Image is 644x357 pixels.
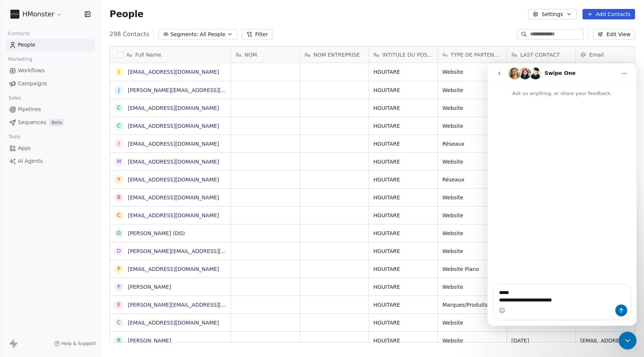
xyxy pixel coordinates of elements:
span: AI Agents [18,157,43,165]
span: Website [442,247,502,255]
a: [EMAIL_ADDRESS][DOMAIN_NAME] [128,159,219,165]
span: Website [442,122,502,130]
span: HGUITARE [373,86,433,94]
span: All People [200,31,225,38]
span: Workflows [18,67,45,75]
a: [PERSON_NAME][EMAIL_ADDRESS][DOMAIN_NAME] [128,302,262,308]
iframe: Intercom live chat [619,332,637,350]
span: HGUITARE [373,319,433,326]
div: G [117,229,121,237]
button: Filter [242,29,273,40]
span: Full Name [135,51,161,59]
button: Edit View [593,29,635,40]
a: [PERSON_NAME] [128,284,171,290]
span: [EMAIL_ADDRESS][DOMAIN_NAME] [580,337,640,344]
a: [EMAIL_ADDRESS][DOMAIN_NAME] [128,212,219,218]
span: HGUITARE [373,140,433,148]
div: INTITULE DU POSTE [369,47,438,63]
a: Campaigns [6,78,94,90]
div: NOM [231,47,300,63]
a: SequencesBeta [6,116,94,129]
div: grid [110,63,231,343]
div: p [117,265,120,273]
span: TYPE DE PARTENARIAT [451,51,502,59]
div: Full Name [110,47,231,63]
div: c [117,319,121,326]
span: Réseaux [442,176,502,183]
span: Beta [49,119,64,126]
a: [EMAIL_ADDRESS][DOMAIN_NAME] [128,177,219,183]
span: Marketing [5,54,35,65]
span: HGUITARE [373,212,433,219]
span: Website [442,86,502,94]
span: People [18,41,35,49]
div: c [117,104,121,112]
a: AI Agents [6,155,94,167]
span: HGUITARE [373,176,433,183]
div: b [117,193,121,201]
button: Settings [528,9,576,19]
span: NOM [244,51,257,59]
span: Sales [5,92,25,104]
a: [EMAIL_ADDRESS][DOMAIN_NAME] [128,69,219,75]
div: i [118,68,120,76]
a: Help & Support [54,341,96,347]
span: [DATE] [511,337,571,344]
span: Website [442,194,502,201]
span: HGUITARE [373,301,433,309]
span: Réseaux [442,140,502,148]
a: [PERSON_NAME][EMAIL_ADDRESS][DOMAIN_NAME] [128,248,262,254]
button: HMonster [9,8,64,20]
a: [PERSON_NAME][EMAIL_ADDRESS][DOMAIN_NAME] [128,87,262,93]
span: Website [442,230,502,237]
span: Marques/Produits [442,301,502,309]
span: HMonster [22,9,54,19]
div: TYPE DE PARTENARIAT [438,47,506,63]
span: HGUITARE [373,230,433,237]
span: HGUITARE [373,68,433,76]
span: HGUITARE [373,337,433,344]
span: Website [442,158,502,165]
div: c [117,122,121,130]
span: Pipelines [18,105,41,113]
span: Tools [5,131,23,142]
span: HGUITARE [373,265,433,273]
a: [EMAIL_ADDRESS][DOMAIN_NAME] [128,105,219,111]
div: m [117,158,121,165]
a: [EMAIL_ADDRESS][DOMAIN_NAME] [128,123,219,129]
button: Add Contacts [583,9,635,19]
a: Pipelines [6,103,94,116]
span: LAST CONTACT [520,51,560,59]
a: Workflows [6,64,94,77]
span: People [110,9,143,20]
span: Email [589,51,604,59]
span: HGUITARE [373,194,433,201]
span: HGUITARE [373,283,433,291]
div: y [117,176,121,183]
span: Help & Support [61,341,96,347]
div: c [117,211,121,219]
span: HGUITARE [373,247,433,255]
a: [EMAIL_ADDRESS][DOMAIN_NAME] [128,195,219,200]
span: Contacts [5,28,33,39]
span: Website [442,212,502,219]
a: Apps [6,142,94,154]
a: [EMAIL_ADDRESS][DOMAIN_NAME] [128,320,219,326]
div: i [118,140,120,148]
span: Apps [18,144,31,152]
a: [PERSON_NAME] (DG) [128,230,185,236]
span: Website [442,68,502,76]
div: P [117,283,120,291]
span: Website Piano [442,265,502,273]
span: Sequences [18,119,46,126]
a: People [6,39,94,51]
